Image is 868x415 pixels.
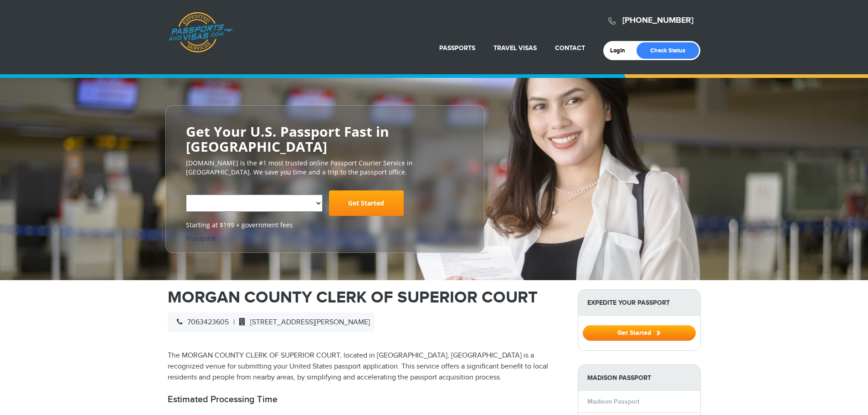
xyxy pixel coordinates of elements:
[235,318,370,327] span: [STREET_ADDRESS][PERSON_NAME]
[583,325,696,341] button: Get Started
[172,318,229,327] span: 7063423605
[637,42,699,59] a: Check Status
[186,124,464,154] h2: Get Your U.S. Passport Fast in [GEOGRAPHIC_DATA]
[622,15,693,26] a: [PHONE_NUMBER]
[168,350,564,383] p: The MORGAN COUNTY CLERK OF SUPERIOR COURT, located in [GEOGRAPHIC_DATA], [GEOGRAPHIC_DATA] is a r...
[583,329,696,336] a: Get Started
[439,44,475,52] a: Passports
[578,365,700,391] strong: Madison Passport
[168,313,375,333] div: |
[610,47,632,54] a: Login
[578,290,700,316] strong: Expedite Your Passport
[186,234,216,243] a: Trustpilot
[329,190,404,216] a: Get Started
[168,394,564,405] h2: Estimated Processing Time
[555,44,585,52] a: Contact
[587,398,639,405] a: Madison Passport
[493,44,537,52] a: Travel Visas
[186,220,464,230] span: Starting at $199 + government fees
[186,159,464,177] p: [DOMAIN_NAME] is the #1 most trusted online Passport Courier Service in [GEOGRAPHIC_DATA]. We sav...
[168,289,564,306] h1: MORGAN COUNTY CLERK OF SUPERIOR COURT
[168,12,233,53] a: Passports & [DOMAIN_NAME]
